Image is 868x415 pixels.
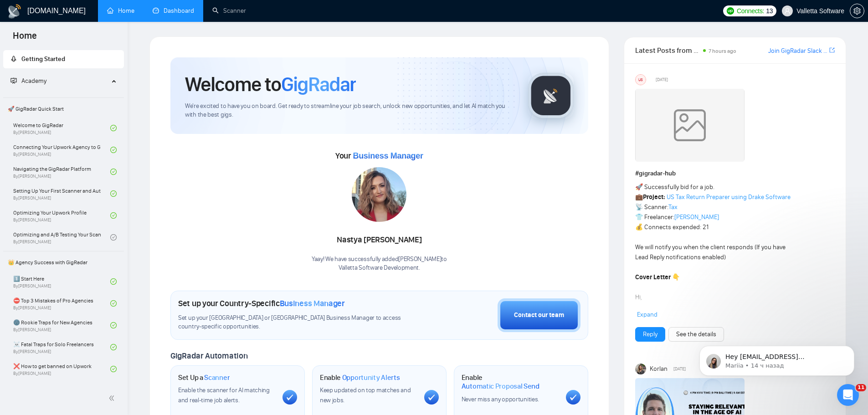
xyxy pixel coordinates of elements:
[178,298,345,308] h1: Set up your Country-Specific
[635,169,835,179] h1: # gigradar-hub
[727,7,734,15] img: upwork-logo.png
[676,329,716,339] a: See the details
[13,293,110,313] a: ⛔ Top 3 Mistakes of Pro AgenciesBy[PERSON_NAME]
[686,327,868,390] iframe: Intercom notifications сообщение
[153,7,194,15] a: dashboardDashboard
[668,327,724,342] button: See the details
[110,322,117,328] span: check-circle
[650,364,668,374] span: Korlan
[635,89,745,162] img: weqQh+iSagEgQAAAABJRU5ErkJggg==
[353,151,423,160] span: Business Manager
[766,6,773,16] span: 13
[204,373,230,382] span: Scanner
[4,100,123,118] span: 🚀 GigRadar Quick Start
[312,255,447,272] div: Yaay! We have successfully added [PERSON_NAME] to
[674,213,719,221] a: [PERSON_NAME]
[21,77,46,85] span: Academy
[462,373,559,391] h1: Enable
[13,315,110,335] a: 🌚 Rookie Traps for New AgenciesBy[PERSON_NAME]
[462,382,539,391] span: Automatic Proposal Send
[635,364,646,374] img: Korlan
[13,272,110,292] a: 1️⃣ Start HereBy[PERSON_NAME]
[185,102,514,119] span: We're excited to have you on board. Get ready to streamline your job search, unlock new opportuni...
[281,72,356,97] span: GigRadar
[5,29,44,48] span: Home
[635,45,700,56] span: Latest Posts from the GigRadar Community
[737,6,764,16] span: Connects:
[110,147,117,153] span: check-circle
[178,373,230,382] h1: Set Up a
[13,205,110,225] a: Optimizing Your Upwork ProfileBy[PERSON_NAME]
[10,77,46,85] span: Academy
[850,7,864,15] span: setting
[635,327,665,342] button: Reply
[108,394,118,403] span: double-left
[110,125,117,131] span: check-circle
[110,190,117,197] span: check-circle
[110,278,117,285] span: check-circle
[636,75,646,85] div: US
[829,46,835,54] span: export
[837,384,859,406] iframe: Intercom live chat
[709,48,736,54] span: 7 hours ago
[829,46,835,55] a: export
[635,273,680,281] strong: Cover Letter 👇
[10,56,17,62] span: rocket
[13,140,110,160] a: Connecting Your Upwork Agency to GigRadarBy[PERSON_NAME]
[850,4,864,18] button: setting
[856,384,866,391] span: 11
[768,46,827,56] a: Join GigRadar Slack Community
[498,298,580,332] button: Contact our team
[850,7,864,15] a: setting
[312,232,447,248] div: Nastya [PERSON_NAME]
[342,373,400,382] span: Opportunity Alerts
[667,193,791,201] a: US Tax Return Preparer using Drake Software
[673,365,686,373] span: [DATE]
[320,386,411,404] span: Keep updated on top matches and new jobs.
[528,73,574,118] img: gigradar-logo.png
[110,344,117,350] span: check-circle
[335,151,423,161] span: Your
[312,264,447,272] p: Valletta Software Development .
[13,359,110,379] a: ❌ How to get banned on UpworkBy[PERSON_NAME]
[637,311,657,318] span: Expand
[13,337,110,357] a: ☠️ Fatal Traps for Solo FreelancersBy[PERSON_NAME]
[178,386,270,404] span: Enable the scanner for AI matching and real-time job alerts.
[13,118,110,138] a: Welcome to GigRadarBy[PERSON_NAME]
[656,76,668,84] span: [DATE]
[178,314,420,331] span: Set up your [GEOGRAPHIC_DATA] or [GEOGRAPHIC_DATA] Business Manager to access country-specific op...
[110,366,117,372] span: check-circle
[110,169,117,175] span: check-circle
[21,55,65,63] span: Getting Started
[643,329,657,339] a: Reply
[7,4,22,19] img: logo
[185,72,356,97] h1: Welcome to
[110,234,117,241] span: check-circle
[13,184,110,204] a: Setting Up Your First Scanner and Auto-BidderBy[PERSON_NAME]
[110,300,117,307] span: check-circle
[3,50,124,68] li: Getting Started
[320,373,400,382] h1: Enable
[107,7,134,15] a: homeHome
[110,212,117,219] span: check-circle
[170,351,247,361] span: GigRadar Automation
[280,298,345,308] span: Business Manager
[4,253,123,272] span: 👑 Agency Success with GigRadar
[784,8,791,14] span: user
[514,310,564,320] div: Contact our team
[668,203,678,211] a: Tax
[462,395,539,403] span: Never miss any opportunities.
[643,193,665,201] strong: Project:
[13,162,110,182] a: Navigating the GigRadar PlatformBy[PERSON_NAME]
[10,77,17,84] span: fund-projection-screen
[13,227,110,247] a: Optimizing and A/B Testing Your Scanner for Better ResultsBy[PERSON_NAME]
[352,167,406,222] img: 1686180585495-117.jpg
[212,7,246,15] a: searchScanner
